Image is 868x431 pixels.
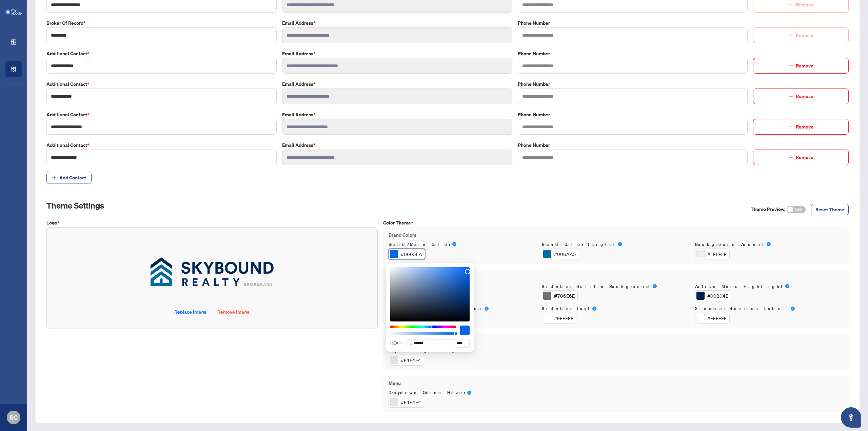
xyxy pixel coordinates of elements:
[841,407,861,428] button: Open asap
[282,141,512,149] label: Email Address
[383,219,849,227] label: Color Theme
[46,141,277,149] label: Additional Contact
[389,379,843,387] label: Menu
[389,273,843,281] label: Sidebar & Mobile Header
[212,306,255,318] button: Remove Image
[131,238,293,306] img: thumbnail-img
[46,80,277,88] label: Additional Contact
[695,283,843,290] label: Active Menu Highlight
[707,292,728,299] div: #00204E
[46,219,378,227] label: Logo
[796,121,813,132] span: Remove
[554,250,576,258] div: #006AA5
[518,141,748,149] label: Phone Number
[452,242,456,246] span: info-circle
[695,306,843,312] label: Sidebar Section Label
[518,80,748,88] label: Phone Number
[707,314,727,322] div: #FFFFFF
[410,339,413,347] span: #
[9,413,18,422] span: RC
[618,242,622,246] span: info-circle
[217,307,250,317] span: Remove Image
[542,241,690,248] label: Brand Color (Light)
[542,306,690,312] label: Sidebar Text
[5,9,22,15] img: logo
[811,204,849,215] button: Reset Theme
[788,94,793,99] span: minus
[389,390,536,396] label: Dropdown Option Hover
[753,119,849,135] button: Remove
[542,283,690,290] label: Sidebar Profile Background
[753,150,849,165] button: Remove
[467,391,471,395] span: info-circle
[59,172,86,183] span: Add Contact
[554,292,575,299] div: #706E6E
[707,250,727,258] div: #EFEFEF
[695,241,843,248] label: Background Accent
[753,27,849,43] button: Remove
[788,155,793,160] span: minus
[592,307,596,311] span: info-circle
[653,284,657,288] span: info-circle
[52,175,57,180] span: plus
[282,80,512,88] label: Email Address
[401,398,421,406] div: #E4E4E4
[788,124,793,129] span: minus
[518,50,748,57] label: Phone Number
[518,111,748,118] label: Phone Number
[46,111,277,118] label: Additional Contact
[282,19,512,27] label: Email Address
[518,19,748,27] label: Phone Number
[46,50,277,57] label: Additional Contact
[785,284,789,288] span: info-circle
[390,339,404,347] span: HEX
[282,111,512,118] label: Email Address
[389,241,536,248] label: Brand/Main Color
[389,231,843,239] label: Brand Colors
[796,60,813,71] span: Remove
[389,337,843,345] label: Layout
[815,204,844,215] span: Reset Theme
[753,89,849,104] button: Remove
[46,200,104,211] h2: Theme Settings
[401,356,421,364] div: #E4E4E4
[485,307,489,311] span: info-circle
[554,314,573,322] div: #FFFFFF
[753,58,849,74] button: Remove
[767,242,771,246] span: info-circle
[796,91,813,102] span: Remove
[401,250,422,258] div: #0665EA
[174,307,206,317] span: Replace Image
[751,205,785,213] label: Theme Preview:
[282,50,512,57] label: Email Address
[796,152,813,163] span: Remove
[46,19,277,27] label: Broker of Record
[788,63,793,68] span: minus
[169,306,212,318] button: Replace Image
[46,172,92,183] button: Add Contact
[791,307,795,311] span: info-circle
